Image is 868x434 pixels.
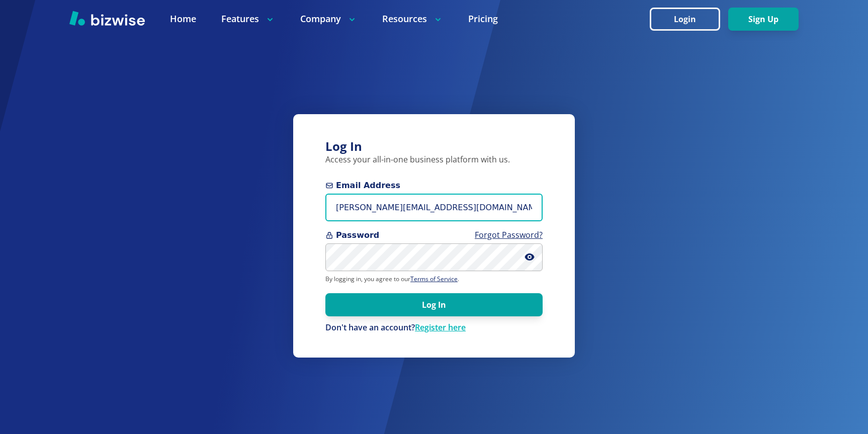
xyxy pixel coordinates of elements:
button: Sign Up [728,8,799,31]
div: Don't have an account?Register here [325,322,543,333]
button: Login [650,8,720,31]
p: Access your all-in-one business platform with us. [325,154,543,165]
a: Sign Up [728,15,799,24]
a: Login [650,15,728,24]
a: Pricing [468,13,498,25]
a: Home [170,13,196,25]
img: Bizwise Logo [69,11,145,26]
h3: Log In [325,138,543,155]
a: Forgot Password? [475,229,543,240]
p: By logging in, you agree to our . [325,275,543,283]
input: you@example.com [325,194,543,221]
span: Email Address [325,180,543,192]
p: Company [300,13,357,25]
p: Don't have an account? [325,322,543,333]
p: Features [221,13,275,25]
a: Register here [415,322,466,333]
span: Password [325,229,543,241]
p: Resources [382,13,443,25]
button: Log In [325,293,543,316]
a: Terms of Service [410,275,458,283]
